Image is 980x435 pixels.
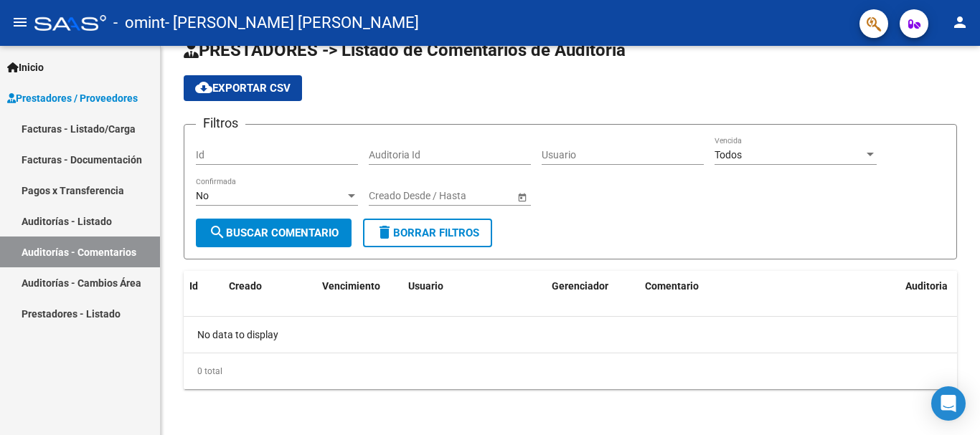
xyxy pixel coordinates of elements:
[195,82,291,95] span: Exportar CSV
[402,271,546,302] datatable-header-cell: Usuario
[184,75,302,101] button: Exportar CSV
[165,7,419,39] span: - [PERSON_NAME] [PERSON_NAME]
[363,219,492,247] button: Borrar Filtros
[229,280,262,292] span: Creado
[639,271,900,302] datatable-header-cell: Comentario
[7,90,138,106] span: Prestadores / Proveedores
[223,271,316,302] datatable-header-cell: Creado
[113,7,165,39] span: - omint
[184,40,626,60] span: PRESTADORES -> Listado de Comentarios de Auditoria
[196,190,209,201] span: No
[196,113,245,133] h3: Filtros
[189,280,198,292] span: Id
[184,271,223,302] datatable-header-cell: Id
[514,189,529,204] button: Open calendar
[408,280,443,292] span: Usuario
[322,280,380,292] span: Vencimiento
[369,190,421,202] input: Fecha inicio
[546,271,639,302] datatable-header-cell: Gerenciador
[552,280,608,292] span: Gerenciador
[184,353,957,389] div: 0 total
[715,149,742,161] span: Todos
[900,271,957,302] datatable-header-cell: Auditoria
[951,14,969,31] mat-icon: person
[11,14,29,31] mat-icon: menu
[376,226,479,239] span: Borrar Filtros
[931,386,966,421] div: Open Intercom Messenger
[905,280,948,292] span: Auditoria
[184,317,957,353] div: No data to display
[196,219,352,247] button: Buscar Comentario
[316,271,402,302] datatable-header-cell: Vencimiento
[209,224,226,241] mat-icon: search
[376,224,393,241] mat-icon: delete
[7,59,44,75] span: Inicio
[645,280,699,292] span: Comentario
[209,226,339,239] span: Buscar Comentario
[433,190,504,202] input: Fecha fin
[195,79,212,96] mat-icon: cloud_download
